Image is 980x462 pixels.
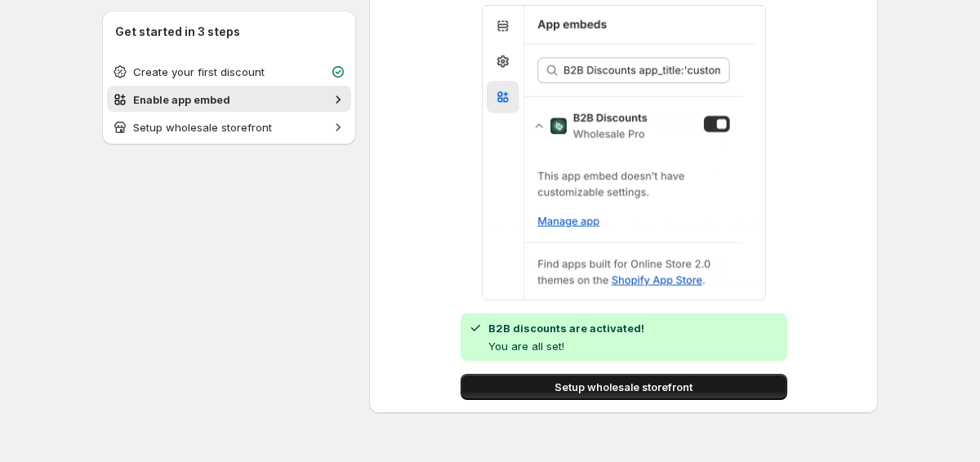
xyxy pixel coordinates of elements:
span: Enable app embed [133,93,230,106]
h2: Get started in 3 steps [115,24,343,40]
h2: B2B discounts are activated! [488,320,644,336]
span: Create your first discount [133,65,265,78]
span: Setup wholesale storefront [555,379,693,395]
span: Setup wholesale storefront [133,121,272,134]
p: You are all set! [488,338,644,354]
img: Wholesale Pro app embed [482,5,766,300]
button: Setup wholesale storefront [461,374,787,400]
